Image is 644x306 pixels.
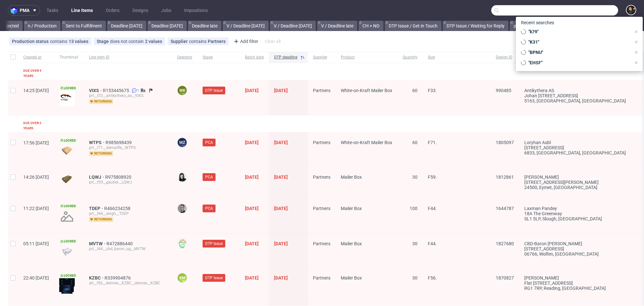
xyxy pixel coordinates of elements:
[313,88,330,93] span: Partners
[496,88,511,93] span: 990485
[89,241,106,246] a: MVTW
[105,140,133,145] span: R985698439
[128,5,152,16] a: Designs
[274,275,288,280] span: [DATE]
[103,88,130,93] a: R153445675
[223,21,269,31] a: V / Deadline [DATE]
[412,88,417,93] span: 60
[23,121,49,131] div: Due over 2 years
[496,206,514,211] span: 1644787
[526,28,631,35] span: "k79"
[145,39,162,44] div: 2 values
[313,140,330,145] span: Partners
[627,5,636,15] img: Dominik Grosicki
[59,138,77,143] span: Locked
[245,55,264,60] span: Batch date
[205,241,223,247] span: DTP Issue
[180,5,212,16] a: Impositions
[428,140,437,145] span: F71.
[412,275,417,280] span: 30
[24,21,61,31] a: n / Production
[189,39,208,44] span: contains
[59,273,77,278] span: Locked
[89,246,167,251] div: prt__f44__cbd_baron_ug__MVTW
[274,174,288,180] span: [DATE]
[341,275,362,280] span: Mailer Box
[171,39,189,44] span: Supplier
[313,275,330,280] span: Partners
[59,204,77,209] span: Locked
[89,88,103,93] a: VIXS
[412,174,417,180] span: 30
[23,140,49,145] span: 17:56 [DATE]
[8,5,40,16] button: pma
[59,239,77,244] span: Locked
[89,93,167,98] div: prt__f33__antikythera_as__VIXS
[428,55,485,60] span: Size
[245,275,259,280] span: [DATE]
[245,206,259,211] span: [DATE]
[410,206,417,211] span: 100
[496,275,514,280] span: 1870827
[107,21,146,31] a: Deadline [DATE]
[313,241,330,246] span: Partners
[496,241,514,246] span: 1827680
[526,49,631,56] span: "BPNU"
[89,174,105,180] a: LQWJ
[428,174,437,180] span: F59.
[89,151,113,156] span: returning
[102,5,123,16] a: Orders
[43,5,62,16] a: Tasks
[59,209,75,224] img: no_design.png
[428,206,437,211] span: F44.
[313,206,330,211] span: Partners
[245,174,259,180] span: [DATE]
[518,17,557,28] span: Recent searches
[274,140,288,145] span: [DATE]
[105,275,132,280] a: R339904876
[59,278,75,294] img: data
[104,206,132,211] span: R466234258
[496,140,514,145] span: 1805097
[59,146,75,155] img: data
[11,7,20,14] img: logo
[263,37,282,46] div: Clear all
[526,39,631,45] span: "K31"
[231,36,260,47] div: Add filter
[106,241,134,246] a: R472886440
[412,140,417,145] span: 60
[178,173,187,182] img: Zuzanna Garbala
[188,21,221,31] a: Deadline late
[89,145,167,150] div: prt__f71__demaiffe__WTPS
[341,241,362,246] span: Mailer Box
[89,275,105,280] a: KZBC
[178,138,187,147] figcaption: MZ
[274,206,288,211] span: [DATE]
[137,88,139,93] span: 1
[341,140,392,145] span: White-on-Kraft Mailer Box
[105,174,133,180] a: R975808920
[178,273,187,282] figcaption: KM
[178,239,187,248] img: Jakub Gruszewski
[317,21,357,31] a: V / Deadline late
[89,211,167,216] div: prt__f44__singh__TDEP
[89,99,113,104] span: returning
[526,59,631,66] span: "EHSF"
[148,21,187,31] a: Deadline [DATE]
[245,140,259,145] span: [DATE]
[178,204,187,213] img: Krystian Gaza
[245,88,259,93] span: [DATE]
[359,21,383,31] a: CH + NO
[89,140,105,145] span: WTPS
[89,280,167,286] div: alt__f56__dennes__KZBC__dennes__KZBC
[510,21,534,31] a: pre-DTP
[89,180,167,185] div: prt__f59__gautier__LQWJ
[403,55,417,60] span: Quantity
[496,55,514,60] span: Design ID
